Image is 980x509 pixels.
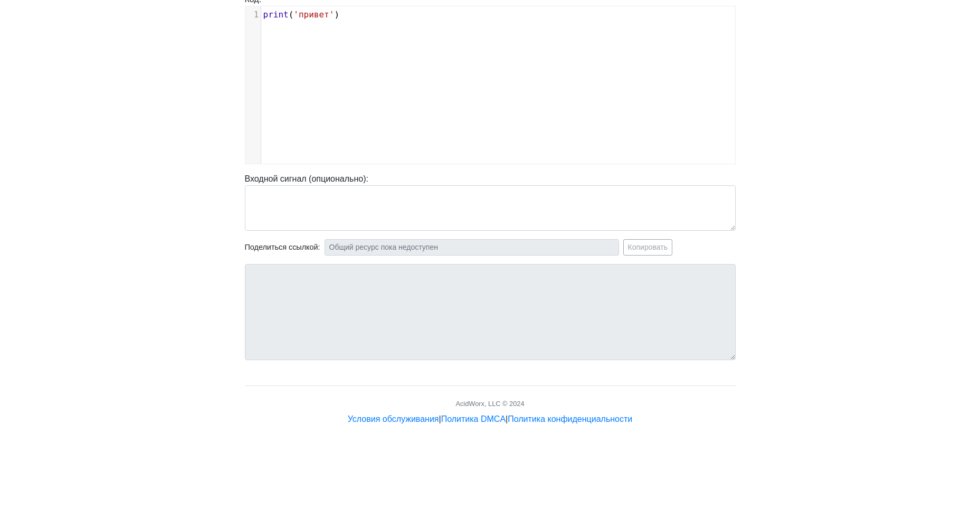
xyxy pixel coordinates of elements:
button: Копировать [623,239,672,256]
ya-tr-span: Входной сигнал (опционально): [245,174,368,183]
a: Политика DMCA [441,414,506,423]
a: Политика конфиденциальности [508,414,632,423]
ya-tr-span: Копировать [628,243,668,251]
ya-tr-span: ) [334,10,339,20]
ya-tr-span: Поделиться ссылкой: [245,243,320,251]
ya-tr-span: 'привет' [293,10,334,20]
input: Общий ресурс пока недоступен [325,239,619,256]
div: 1 [245,8,261,21]
ya-tr-span: AcidWorx, LLC © 2024 [455,400,524,408]
a: Условия обслуживания [348,414,439,423]
ya-tr-span: print [263,10,289,20]
div: | | [348,413,633,426]
ya-tr-span: ( [289,10,294,20]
